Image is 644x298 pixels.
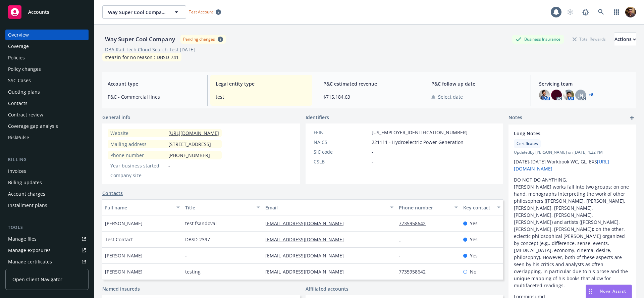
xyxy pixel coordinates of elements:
[105,204,172,211] div: Full name
[514,130,613,137] span: Long Notes
[431,80,523,87] span: P&C follow up date
[8,52,25,63] div: Policies
[186,8,224,15] span: Test Account
[168,130,219,136] a: [URL][DOMAIN_NAME]
[514,176,631,289] p: DO NOT DO ANYTHING. [PERSON_NAME] works fall into two groups: on one hand, monographs interpretin...
[5,245,89,256] a: Manage exposures
[265,220,349,227] a: [EMAIL_ADDRESS][DOMAIN_NAME]
[216,80,307,87] span: Legal entity type
[5,75,89,86] a: SSC Cases
[438,93,463,100] span: Select date
[512,35,564,43] div: Business Insurance
[579,5,592,19] a: Report a Bug
[610,5,623,19] a: Switch app
[108,93,199,100] span: P&C - Commercial lines
[314,139,369,146] div: NAICS
[8,41,29,52] div: Coverage
[110,172,166,179] div: Company size
[8,189,45,199] div: Account charges
[586,285,594,298] div: Drag to move
[399,252,406,259] a: -
[5,41,89,52] a: Coverage
[8,132,29,143] div: RiskPulse
[168,141,211,148] span: [STREET_ADDRESS]
[372,129,468,136] span: [US_EMPLOYER_IDENTIFICATION_NUMBER]
[463,204,493,211] div: Key contact
[5,3,89,21] a: Accounts
[514,158,631,172] p: [DATE]-[DATE] Workbook WC, GL, EXS
[314,148,369,155] div: SIC code
[5,200,89,211] a: Installment plans
[539,80,631,87] span: Servicing team
[8,109,43,120] div: Contract review
[399,236,406,243] a: -
[8,64,41,74] div: Policy changes
[372,148,373,155] span: -
[600,288,626,294] span: Nova Assist
[216,93,307,100] span: test
[110,130,166,137] div: Website
[108,9,166,16] span: Way Super Cool Company
[372,139,464,146] span: 221111 - Hydroelectric Power Generation
[399,204,450,211] div: Phone number
[102,5,186,19] button: Way Super Cool Company
[594,5,608,19] a: Search
[5,189,89,199] a: Account charges
[265,268,349,275] a: [EMAIL_ADDRESS][DOMAIN_NAME]
[105,220,143,227] span: [PERSON_NAME]
[314,158,369,165] div: CSLB
[396,199,460,215] button: Phone number
[8,234,37,244] div: Manage files
[8,256,52,267] div: Manage certificates
[399,220,431,227] a: 7735958642
[263,199,396,215] button: Email
[185,236,210,243] span: DBSD-2397
[168,172,170,179] span: -
[8,87,40,97] div: Quoting plans
[551,90,562,100] img: photo
[578,92,583,99] span: JN
[470,236,478,243] span: Yes
[306,114,329,121] span: Identifiers
[110,152,166,159] div: Phone number
[589,93,593,97] a: +8
[5,30,89,40] a: Overview
[470,252,478,259] span: Yes
[5,52,89,63] a: Policies
[5,166,89,177] a: Invoices
[182,199,263,215] button: Title
[8,121,58,132] div: Coverage gap analysis
[470,220,478,227] span: Yes
[5,177,89,188] a: Billing updates
[102,114,130,121] span: General info
[5,224,89,231] div: Tools
[105,46,195,53] div: DBA: Rad Tech Cloud Search Test [DATE]
[265,252,349,259] a: [EMAIL_ADDRESS][DOMAIN_NAME]
[323,93,415,100] span: $715,184.63
[569,35,609,43] div: Total Rewards
[399,268,431,275] a: 7735958642
[189,9,213,15] span: Test Account
[12,276,62,283] span: Open Client Navigator
[105,268,143,275] span: [PERSON_NAME]
[5,98,89,109] a: Contacts
[8,245,51,256] div: Manage exposures
[8,30,29,40] div: Overview
[102,53,181,61] div: steazin for no reason : DBSD-741
[168,152,210,159] span: [PHONE_NUMBER]
[8,177,42,188] div: Billing updates
[5,234,89,244] a: Manage files
[614,33,636,46] div: Actions
[563,5,577,19] a: Start snowing
[8,166,26,177] div: Invoices
[461,199,503,215] button: Key contact
[614,33,636,46] button: Actions
[314,129,369,136] div: FEIN
[8,200,47,211] div: Installment plans
[628,114,636,122] a: add
[5,64,89,74] a: Policy changes
[8,98,28,109] div: Contacts
[105,252,143,259] span: [PERSON_NAME]
[517,141,538,147] span: Certificates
